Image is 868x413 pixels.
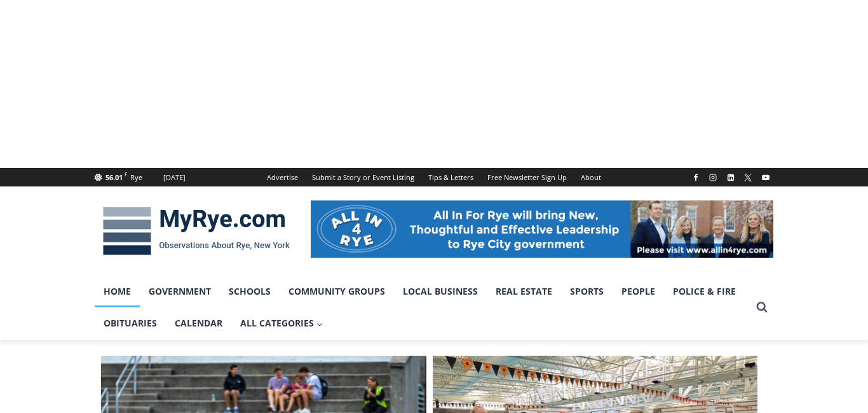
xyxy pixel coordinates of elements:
[220,276,280,307] a: Schools
[421,168,480,186] a: Tips & Letters
[758,170,773,185] a: YouTube
[280,276,394,307] a: Community Groups
[723,170,738,185] a: Linkedin
[105,172,123,182] span: 56.01
[305,168,421,186] a: Submit a Story or Event Listing
[260,168,305,186] a: Advertise
[260,168,608,186] nav: Secondary Navigation
[95,198,298,264] img: MyRye.com
[664,276,745,307] a: Police & Fire
[750,296,773,319] button: View Search Form
[613,276,664,307] a: People
[311,200,773,258] img: All in for Rye
[561,276,613,307] a: Sports
[95,276,750,340] nav: Primary Navigation
[130,172,142,183] div: Rye
[95,276,140,307] a: Home
[705,170,721,185] a: Instagram
[95,307,166,339] a: Obituaries
[125,171,127,178] span: F
[688,170,703,185] a: Facebook
[231,307,332,339] a: All Categories
[394,276,487,307] a: Local Business
[740,170,756,185] a: X
[480,168,574,186] a: Free Newsletter Sign Up
[163,172,186,183] div: [DATE]
[574,168,608,186] a: About
[140,276,220,307] a: Government
[487,276,561,307] a: Real Estate
[166,307,231,339] a: Calendar
[240,316,323,330] span: All Categories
